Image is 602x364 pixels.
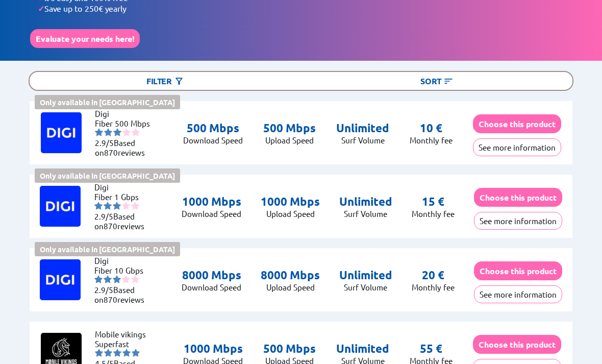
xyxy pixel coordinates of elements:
[95,109,156,119] li: Digi
[339,283,392,293] p: Surf Volume
[473,335,561,354] button: Choose this product
[410,136,453,145] p: Monthly fee
[132,349,140,357] img: starnr5
[183,136,243,145] p: Download Speed
[94,256,156,266] li: Digi
[443,77,454,87] img: Button open the sorting menu
[182,283,241,293] p: Download Speed
[474,188,562,207] button: Choose this product
[263,342,316,356] p: 500 Mbps
[113,129,121,137] img: starnr3
[131,202,139,210] img: starnr5
[95,138,156,158] li: Based on reviews
[182,195,241,209] p: 1000 Mbps
[336,342,389,356] p: Unlimited
[420,342,442,356] p: 55 €
[183,342,243,356] p: 1000 Mbps
[473,119,561,129] a: Choose this product
[422,269,444,283] p: 20 €
[94,285,113,295] span: 2.9/5
[113,349,121,357] img: starnr3
[182,269,241,283] p: 8000 Mbps
[94,276,103,284] img: starnr1
[474,262,562,281] button: Choose this product
[474,286,562,304] button: See more information
[38,4,572,14] li: Save up to 250€ yearly
[420,122,442,136] p: 10 €
[94,285,156,305] li: Based on reviews
[94,212,113,222] span: 2.9/5
[104,202,112,210] img: starnr2
[40,260,81,301] img: Logo of Digi
[104,222,117,231] span: 870
[95,330,156,339] li: Mobile vikings
[104,129,112,137] img: starnr2
[263,136,316,145] p: Upload Speed
[261,209,320,219] p: Upload Speed
[261,283,320,293] p: Upload Speed
[113,276,121,284] img: starnr3
[122,349,131,357] img: starnr4
[263,122,316,136] p: 500 Mbps
[104,148,118,158] span: 870
[474,193,562,203] a: Choose this product
[95,339,156,349] li: Superfast
[132,129,140,137] img: starnr5
[40,98,175,107] b: Only available in [GEOGRAPHIC_DATA]
[122,276,130,284] img: starnr4
[339,209,392,219] p: Surf Volume
[174,77,184,87] img: Button open the filtering menu
[261,195,320,209] p: 1000 Mbps
[95,129,103,137] img: starnr1
[412,209,455,219] p: Monthly fee
[94,202,103,210] img: starnr1
[94,212,156,231] li: Based on reviews
[261,269,320,283] p: 8000 Mbps
[104,295,117,305] span: 870
[182,209,241,219] p: Download Speed
[94,266,156,276] li: Fiber 10 Gbps
[474,212,562,230] button: See more information
[113,202,121,210] img: starnr3
[473,115,561,134] button: Choose this product
[94,192,156,202] li: Fiber 1 Gbps
[122,129,131,137] img: starnr4
[336,122,389,136] p: Unlimited
[30,30,140,48] button: Evaluate your needs here!
[104,276,112,284] img: starnr2
[131,276,139,284] img: starnr5
[95,349,103,357] img: starnr1
[40,172,175,181] b: Only available in [GEOGRAPHIC_DATA]
[474,216,562,226] a: See more information
[339,195,392,209] p: Unlimited
[474,290,562,300] a: See more information
[40,245,175,254] b: Only available in [GEOGRAPHIC_DATA]
[104,349,112,357] img: starnr2
[183,122,243,136] p: 500 Mbps
[95,138,114,148] span: 2.9/5
[473,139,561,157] button: See more information
[336,136,389,145] p: Surf Volume
[473,340,561,350] a: Choose this product
[94,183,156,192] li: Digi
[38,4,44,14] span: ✓
[41,113,82,154] img: Logo of Digi
[95,119,156,129] li: Fiber 500 Mbps
[474,266,562,276] a: Choose this product
[412,283,455,293] p: Monthly fee
[122,202,130,210] img: starnr4
[339,269,392,283] p: Unlimited
[30,72,301,90] div: Filter
[422,195,444,209] p: 15 €
[473,143,561,153] a: See more information
[40,186,81,227] img: Logo of Digi
[301,72,572,90] div: Sort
